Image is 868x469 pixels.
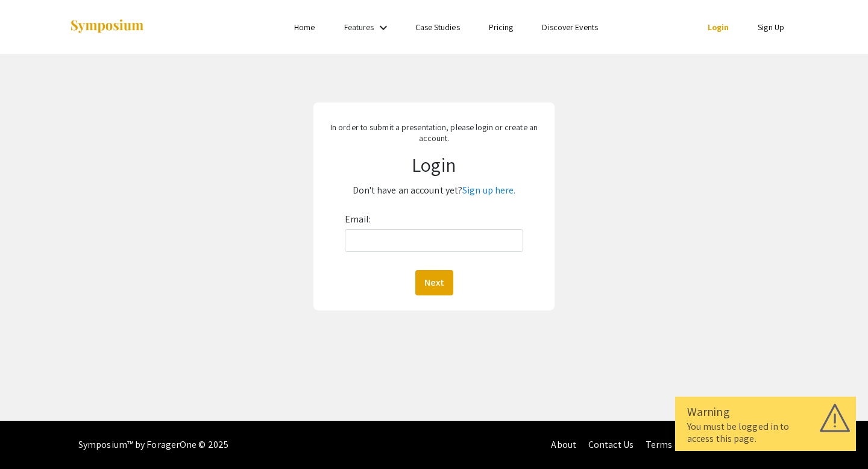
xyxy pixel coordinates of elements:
p: Don't have an account yet? [322,181,546,200]
a: Terms of Service [646,438,714,451]
mat-icon: Expand Features list [376,20,391,35]
a: Home [294,22,315,33]
div: Warning [687,403,844,421]
p: In order to submit a presentation, please login or create an account. [322,122,546,143]
label: Email: [345,210,371,229]
a: Sign Up [758,22,784,33]
img: Symposium by ForagerOne [69,19,145,35]
a: Features [344,22,374,33]
div: Symposium™ by ForagerOne © 2025 [78,421,228,469]
a: About [551,438,576,451]
h1: Login [322,153,546,176]
a: Login [708,22,729,33]
a: Pricing [489,22,514,33]
div: You must be logged in to access this page. [687,421,844,445]
a: Discover Events [542,22,598,33]
a: Case Studies [415,22,460,33]
a: Contact Us [588,438,634,451]
a: Sign up here. [462,184,515,197]
button: Next [415,270,453,295]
